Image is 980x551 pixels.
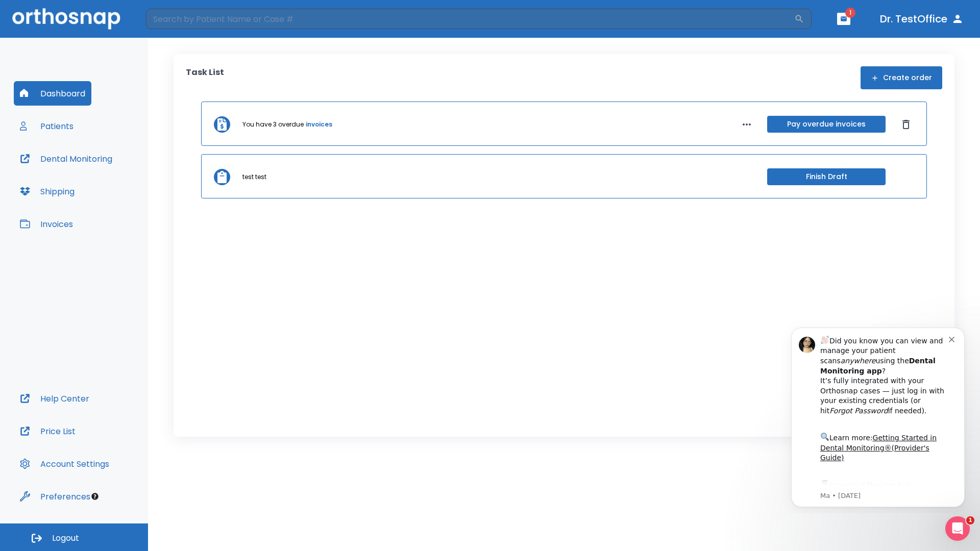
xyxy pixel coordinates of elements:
[90,492,100,501] div: Tooltip anchor
[14,484,96,509] button: Preferences
[44,160,173,212] div: Download the app: | ​ Let us know if you need help getting started!
[12,8,120,29] img: Orthosnap
[306,120,332,129] a: invoices
[242,120,304,129] p: You have 3 overdue
[173,16,181,24] button: Dismiss notification
[14,419,82,443] button: Price List
[52,533,79,544] span: Logout
[14,179,81,204] button: Shipping
[767,116,886,133] button: Pay overdue invoices
[242,172,266,182] p: test test
[898,116,914,133] button: Dismiss
[767,168,886,185] button: Finish Draft
[14,452,115,476] button: Account Settings
[776,318,980,513] iframe: Intercom notifications message
[14,212,79,236] button: Invoices
[945,516,970,541] iframe: Intercom live chat
[44,173,173,182] p: Message from Ma, sent 4w ago
[14,386,95,411] button: Help Center
[861,66,942,89] button: Create order
[14,146,118,171] button: Dental Monitoring
[876,10,968,28] button: Dr. TestOffice
[44,163,135,181] a: App Store
[845,8,855,18] span: 1
[966,516,974,524] span: 1
[146,9,794,29] input: Search by Patient Name or Case #
[14,81,91,106] button: Dashboard
[14,114,80,138] button: Patients
[186,66,224,89] p: Task List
